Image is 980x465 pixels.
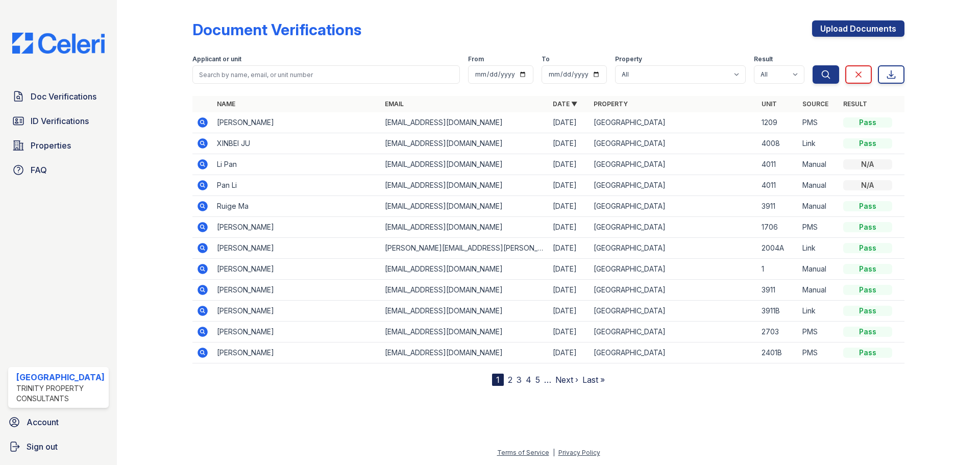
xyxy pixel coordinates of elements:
td: 1 [757,259,798,280]
td: [EMAIL_ADDRESS][DOMAIN_NAME] [381,154,549,175]
td: [DATE] [549,154,590,175]
span: Doc Verifications [31,90,96,103]
a: Upload Documents [812,20,904,37]
a: Result [843,100,867,108]
td: 3911 [757,196,798,217]
div: | [553,449,555,456]
td: 3911 [757,280,798,301]
td: [DATE] [549,301,590,322]
a: 3 [517,375,522,385]
td: [DATE] [549,196,590,217]
td: [EMAIL_ADDRESS][DOMAIN_NAME] [381,196,549,217]
td: [EMAIL_ADDRESS][DOMAIN_NAME] [381,301,549,322]
div: Pass [843,222,892,232]
div: Document Verifications [192,20,361,39]
a: Properties [8,135,109,156]
td: [PERSON_NAME] [213,280,381,301]
td: Manual [798,175,839,196]
td: [DATE] [549,322,590,342]
a: Unit [762,100,777,108]
td: Manual [798,259,839,280]
span: Properties [31,139,71,152]
td: [DATE] [549,112,590,133]
a: Account [4,412,113,432]
a: Privacy Policy [558,449,600,456]
a: Property [594,100,628,108]
div: Pass [843,138,892,149]
span: Sign out [27,440,58,453]
div: Pass [843,201,892,211]
a: 5 [535,375,540,385]
td: [GEOGRAPHIC_DATA] [590,301,757,322]
a: Doc Verifications [8,86,109,107]
td: [GEOGRAPHIC_DATA] [590,322,757,342]
td: 4011 [757,175,798,196]
div: Pass [843,285,892,295]
td: [EMAIL_ADDRESS][DOMAIN_NAME] [381,342,549,363]
td: [GEOGRAPHIC_DATA] [590,154,757,175]
td: Link [798,238,839,259]
td: [PERSON_NAME][EMAIL_ADDRESS][PERSON_NAME][DOMAIN_NAME] [381,238,549,259]
a: FAQ [8,160,109,180]
td: [EMAIL_ADDRESS][DOMAIN_NAME] [381,259,549,280]
td: [DATE] [549,342,590,363]
div: Pass [843,306,892,316]
td: [EMAIL_ADDRESS][DOMAIN_NAME] [381,175,549,196]
td: PMS [798,112,839,133]
td: 2004A [757,238,798,259]
div: N/A [843,159,892,169]
td: [PERSON_NAME] [213,259,381,280]
td: [GEOGRAPHIC_DATA] [590,133,757,154]
a: Date ▼ [553,100,577,108]
td: [DATE] [549,217,590,238]
div: Pass [843,264,892,274]
a: Email [385,100,404,108]
a: ID Verifications [8,111,109,131]
td: [DATE] [549,133,590,154]
td: [DATE] [549,175,590,196]
a: Terms of Service [497,449,549,456]
a: 2 [508,375,512,385]
td: [PERSON_NAME] [213,238,381,259]
td: [GEOGRAPHIC_DATA] [590,259,757,280]
a: Name [217,100,235,108]
div: [GEOGRAPHIC_DATA] [16,371,105,383]
span: FAQ [31,164,47,176]
label: From [468,55,484,63]
div: 1 [492,374,504,386]
td: PMS [798,217,839,238]
a: Last » [582,375,605,385]
td: [EMAIL_ADDRESS][DOMAIN_NAME] [381,217,549,238]
td: 3911B [757,301,798,322]
div: N/A [843,180,892,190]
td: Manual [798,154,839,175]
td: [DATE] [549,280,590,301]
td: XINBEI JU [213,133,381,154]
td: 2703 [757,322,798,342]
td: [PERSON_NAME] [213,301,381,322]
td: [EMAIL_ADDRESS][DOMAIN_NAME] [381,133,549,154]
td: 4008 [757,133,798,154]
a: Next › [555,375,578,385]
td: [GEOGRAPHIC_DATA] [590,238,757,259]
span: ID Verifications [31,115,89,127]
label: To [542,55,550,63]
td: PMS [798,322,839,342]
td: [PERSON_NAME] [213,217,381,238]
div: Pass [843,327,892,337]
td: Li Pan [213,154,381,175]
label: Property [615,55,642,63]
td: [EMAIL_ADDRESS][DOMAIN_NAME] [381,112,549,133]
td: 1209 [757,112,798,133]
td: [GEOGRAPHIC_DATA] [590,217,757,238]
td: Manual [798,280,839,301]
div: Pass [843,348,892,358]
td: Manual [798,196,839,217]
td: Ruige Ma [213,196,381,217]
a: Sign out [4,436,113,457]
td: [DATE] [549,238,590,259]
span: … [544,374,551,386]
label: Result [754,55,773,63]
input: Search by name, email, or unit number [192,65,460,84]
